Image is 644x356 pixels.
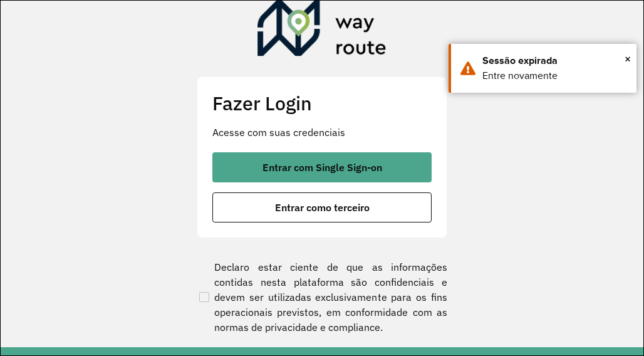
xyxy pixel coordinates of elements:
[212,125,432,140] p: Acesse com suas credenciais
[212,92,432,115] h2: Fazer Login
[212,152,432,182] button: button
[482,68,627,83] div: Entre novamente
[212,192,432,223] button: button
[197,259,447,335] label: Declaro estar ciente de que as informações contidas nesta plataforma são confidenciais e devem se...
[257,1,387,61] img: Roteirizador AmbevTech
[262,162,382,172] span: Entrar com Single Sign-on
[482,53,627,68] div: Sessão expirada
[275,202,370,212] span: Entrar como terceiro
[625,50,631,68] button: Close
[625,50,631,68] span: ×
